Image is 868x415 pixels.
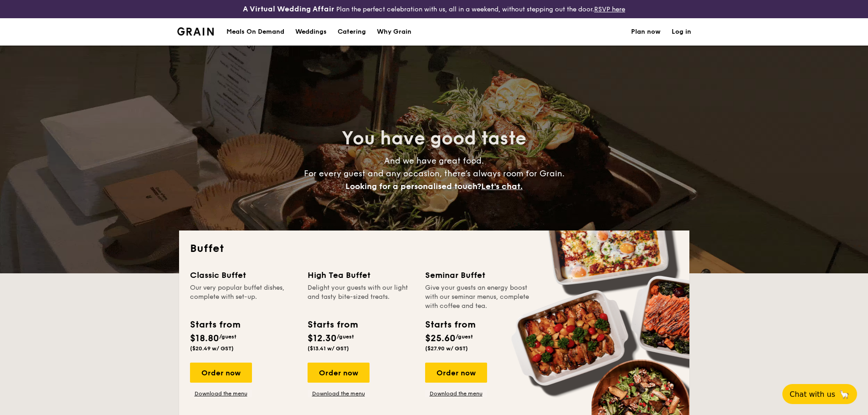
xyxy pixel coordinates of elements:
a: Download the menu [425,390,487,397]
span: Let's chat. [481,181,523,191]
a: Download the menu [308,390,370,397]
h4: A Virtual Wedding Affair [243,4,334,15]
span: $12.30 [308,333,337,344]
span: /guest [337,333,354,340]
h1: Catering [338,18,366,46]
span: You have good taste [342,128,526,149]
a: Plan now [631,18,661,46]
span: ($13.41 w/ GST) [308,345,349,352]
div: Order now [190,363,252,383]
a: Weddings [290,18,332,46]
span: Chat with us [790,390,835,399]
div: Order now [308,363,370,383]
div: Weddings [295,18,327,46]
div: Delight your guests with our light and tasty bite-sized treats. [308,283,414,311]
button: Chat with us🦙 [782,384,857,404]
div: Classic Buffet [190,269,297,282]
h2: Buffet [190,241,678,256]
div: Plan the perfect celebration with us, all in a weekend, without stepping out the door. [172,4,697,15]
span: /guest [456,333,473,340]
span: And we have great food. For every guest and any occasion, there’s always room for Grain. [304,156,565,191]
div: Order now [425,363,487,383]
a: Logotype [177,27,214,36]
div: Give your guests an energy boost with our seminar menus, complete with coffee and tea. [425,283,532,311]
div: Why Grain [377,18,411,46]
a: RSVP here [594,5,625,13]
div: Starts from [425,318,475,332]
a: Catering [332,18,371,46]
span: ($20.49 w/ GST) [190,345,234,352]
a: Meals On Demand [221,18,290,46]
span: Looking for a personalised touch? [345,181,481,191]
a: Download the menu [190,390,252,397]
div: Meals On Demand [226,18,284,46]
div: Starts from [308,318,357,332]
div: High Tea Buffet [308,269,414,282]
span: $25.60 [425,333,456,344]
a: Log in [672,18,691,46]
span: $18.80 [190,333,219,344]
span: /guest [219,333,236,340]
div: Seminar Buffet [425,269,532,282]
span: 🦙 [839,389,850,400]
div: Our very popular buffet dishes, complete with set-up. [190,283,297,311]
a: Why Grain [371,18,417,46]
div: Starts from [190,318,240,332]
img: Grain [177,27,214,36]
span: ($27.90 w/ GST) [425,345,468,352]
